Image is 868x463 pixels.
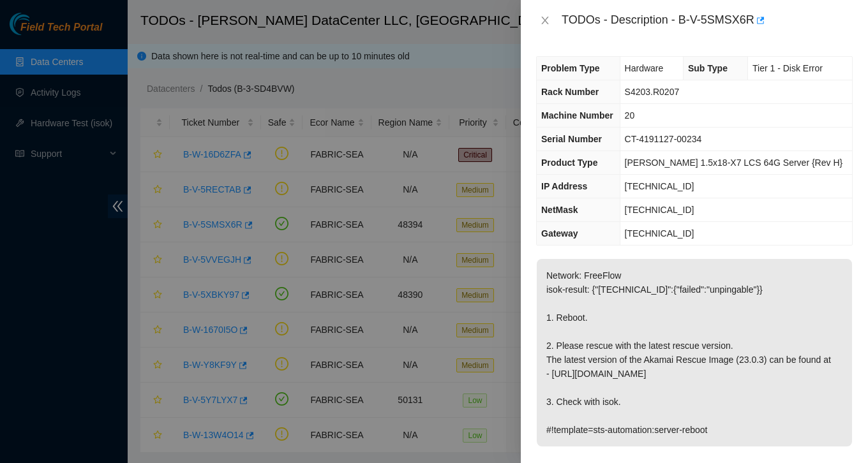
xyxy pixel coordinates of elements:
[541,134,602,144] span: Serial Number
[625,158,843,168] span: [PERSON_NAME] 1.5x18-X7 LCS 64G Server {Rev H}
[752,63,823,73] span: Tier 1 - Disk Error
[625,134,702,144] span: CT-4191127-00234
[625,110,635,121] span: 20
[625,181,694,191] span: [TECHNICAL_ID]
[541,87,599,97] span: Rack Number
[541,158,597,168] span: Product Type
[541,110,613,121] span: Machine Number
[625,87,680,97] span: S4203.R0207
[540,15,550,26] span: close
[537,259,852,446] p: Network: FreeFlow isok-result: {"[TECHNICAL_ID]":{"failed":"unpingable"}} 1. Reboot. 2. Please re...
[541,205,578,215] span: NetMask
[536,15,554,27] button: Close
[541,181,587,191] span: IP Address
[541,63,600,73] span: Problem Type
[562,10,853,31] div: TODOs - Description - B-V-5SMSX6R
[688,63,728,73] span: Sub Type
[541,228,578,239] span: Gateway
[625,63,664,73] span: Hardware
[625,205,694,215] span: [TECHNICAL_ID]
[625,228,694,239] span: [TECHNICAL_ID]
